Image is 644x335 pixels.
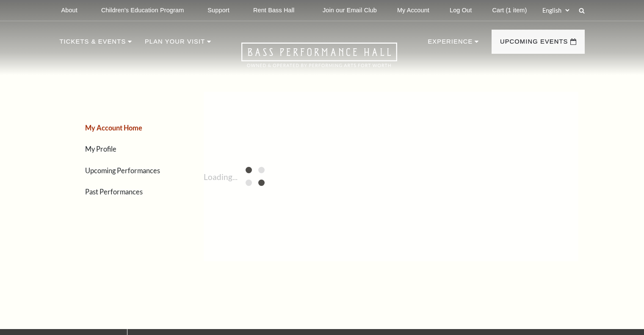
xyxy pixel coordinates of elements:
[60,36,126,52] p: Tickets & Events
[101,7,184,14] p: Children's Education Program
[207,7,229,14] p: Support
[85,124,142,132] a: My Account Home
[541,6,571,14] select: Select:
[500,36,568,52] p: Upcoming Events
[253,7,295,14] p: Rent Bass Hall
[85,188,143,196] a: Past Performances
[145,36,205,52] p: Plan Your Visit
[85,166,160,174] a: Upcoming Performances
[428,36,473,52] p: Experience
[85,145,116,153] a: My Profile
[61,7,77,14] p: About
